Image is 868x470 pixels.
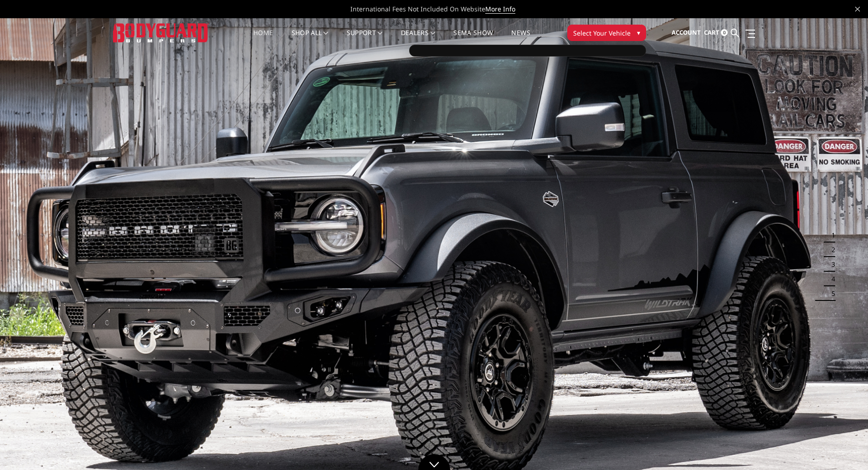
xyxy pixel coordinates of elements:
a: Account [672,21,701,45]
button: 4 of 5 [826,272,835,286]
span: ▾ [637,28,640,37]
span: Select Your Vehicle [573,28,631,38]
img: BODYGUARD BUMPERS [113,23,209,42]
button: 3 of 5 [826,257,835,272]
a: Cart 0 [704,21,728,45]
a: SEMA Show [453,30,493,47]
button: 2 of 5 [826,243,835,257]
a: Dealers [401,30,436,47]
span: Cart [704,28,719,36]
a: shop all [292,30,329,47]
button: 1 of 5 [826,228,835,243]
a: Support [347,30,383,47]
span: Account [672,28,701,36]
span: 0 [721,29,728,36]
button: Select Your Vehicle [567,25,646,41]
button: 5 of 5 [826,286,835,301]
a: More Info [485,5,515,14]
a: News [511,30,530,47]
a: Home [253,30,273,47]
a: Click to Down [418,454,450,470]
